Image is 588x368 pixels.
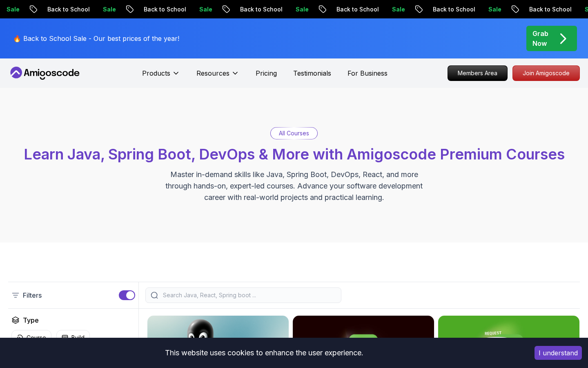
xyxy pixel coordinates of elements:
div: This website uses cookies to enhance the user experience. [6,344,522,362]
p: Back to School [521,5,577,13]
p: Products [142,68,170,78]
p: Back to School [39,5,95,13]
a: Pricing [256,68,277,78]
p: All Courses [279,129,309,137]
button: Accept cookies [535,346,582,360]
p: 🔥 Back to School Sale - Our best prices of the year! [13,34,179,43]
p: Sale [480,5,506,13]
p: Sale [191,5,217,13]
button: Build [56,330,90,346]
p: Back to School [136,5,191,13]
a: Members Area [448,65,508,81]
p: Members Area [448,66,507,81]
p: Master in-demand skills like Java, Spring Boot, DevOps, React, and more through hands-on, expert-... [157,169,431,203]
p: Sale [384,5,410,13]
a: Join Amigoscode [512,65,580,81]
p: Sale [287,5,314,13]
p: Back to School [328,5,384,13]
p: Sale [95,5,121,13]
span: Learn Java, Spring Boot, DevOps & More with Amigoscode Premium Courses [24,145,565,163]
a: Testimonials [293,68,331,78]
a: For Business [347,68,388,78]
p: Back to School [232,5,287,13]
button: Products [142,68,180,85]
p: Course [27,334,46,342]
p: Back to School [425,5,480,13]
button: Resources [196,68,239,85]
input: Search Java, React, Spring boot ... [161,291,336,299]
button: Course [11,330,51,346]
p: Filters [23,290,42,300]
p: Grab Now [532,29,548,48]
p: Join Amigoscode [513,66,579,81]
p: Build [71,334,85,342]
h2: Type [23,315,39,325]
p: Resources [196,68,229,78]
